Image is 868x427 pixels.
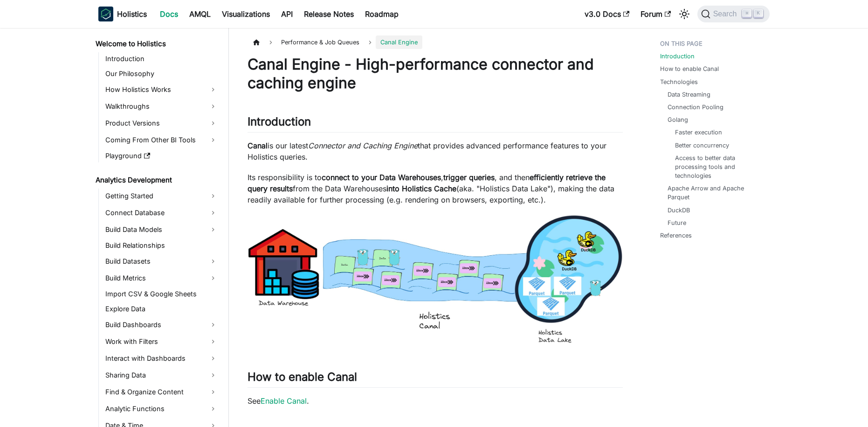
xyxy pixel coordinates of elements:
kbd: K [754,9,763,18]
a: Build Metrics [103,271,220,286]
a: Apache Arrow and Apache Parquet [668,184,760,202]
p: Its responsibility is to , , and then from the Data Warehouses (aka. "Holistics Data Lake"), maki... [248,172,623,205]
a: HolisticsHolistics [98,7,147,21]
strong: Canal [248,141,268,150]
a: Access to better data processing tools and technologies [675,154,757,181]
a: Data Streaming [668,90,710,99]
a: v3.0 Docs [579,7,635,21]
h2: Introduction [248,115,623,133]
a: Connect Database [103,205,220,220]
a: How Holistics Works [103,82,220,97]
a: Work with Filters [103,334,220,349]
a: Explore Data [103,302,220,315]
span: Search [710,10,743,18]
a: Getting Started [103,189,220,203]
a: Build Data Models [103,222,220,237]
nav: Docs sidebar [89,28,229,427]
a: Our Philosophy [103,67,220,80]
a: Golang [668,115,688,124]
h1: Canal Engine - High-performance connector and caching engine [248,55,623,92]
a: Playground [103,149,220,162]
a: Introduction [660,52,695,61]
a: Find & Organize Content [103,385,220,399]
a: Build Datasets [103,254,220,269]
p: is our latest that provides advanced performance features to your Holistics queries. [248,140,623,162]
a: Visualizations [216,7,276,21]
button: Switch between dark and light mode (currently light mode) [677,7,692,21]
a: Analytic Functions [103,401,220,416]
a: Analytics Development [93,174,220,187]
a: Build Relationships [103,239,220,252]
a: Introduction [103,52,220,65]
a: Technologies [660,77,698,86]
a: Faster execution [675,128,722,137]
span: Performance & Job Queues [276,35,364,49]
p: See . [248,395,623,406]
a: Interact with Dashboards [103,351,220,366]
nav: Breadcrumbs [248,35,623,49]
a: AMQL [184,7,216,21]
a: Enable Canal [261,396,307,406]
strong: into Holistics Cache [386,184,456,193]
a: Coming From Other BI Tools [103,133,220,147]
a: API [276,7,298,21]
img: performance-canal-overview [248,215,623,345]
span: Canal Engine [376,35,422,49]
a: Docs [154,7,184,21]
a: Future [668,218,686,227]
a: Better concurrency [675,141,729,150]
a: Walkthroughs [103,99,220,114]
img: Holistics [98,7,113,21]
button: Search (Command+K) [697,6,770,22]
a: Product Versions [103,116,220,131]
a: Home page [248,35,265,49]
a: Forum [635,7,676,21]
a: Build Dashboards [103,317,220,332]
h2: How to enable Canal [248,370,623,388]
a: Sharing Data [103,368,220,383]
b: Holistics [117,8,147,20]
strong: connect to your Data Warehouses [322,173,441,182]
a: Welcome to Holistics [93,37,220,50]
a: Release Notes [298,7,359,21]
strong: trigger queries [443,173,495,182]
a: References [660,231,692,240]
kbd: ⌘ [742,9,751,18]
a: DuckDB [668,206,690,215]
a: How to enable Canal [660,64,719,73]
em: Connector and Caching Engine [308,141,418,150]
a: Connection Pooling [668,103,723,112]
a: Roadmap [359,7,404,21]
a: Import CSV & Google Sheets [103,287,220,301]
